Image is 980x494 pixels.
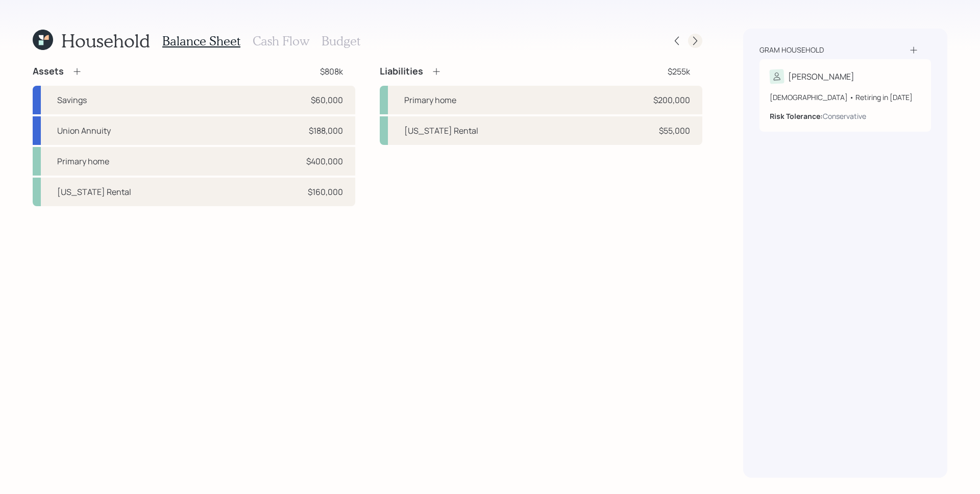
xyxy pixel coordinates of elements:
[653,94,690,106] div: $200,000
[57,155,109,167] div: Primary home
[253,34,309,48] h3: Cash Flow
[770,92,921,103] div: [DEMOGRAPHIC_DATA] • Retiring in [DATE]
[788,70,854,83] div: [PERSON_NAME]
[380,66,423,77] h4: Liabilities
[659,125,690,137] div: $55,000
[57,186,131,198] div: [US_STATE] Rental
[759,45,824,55] div: Gram household
[823,111,866,121] div: Conservative
[57,94,87,106] div: Savings
[311,94,343,106] div: $60,000
[320,65,343,78] div: $808k
[306,155,343,167] div: $400,000
[668,65,690,78] div: $255k
[162,34,240,48] h3: Balance Sheet
[57,125,111,137] div: Union Annuity
[61,30,150,52] h1: Household
[322,34,360,48] h3: Budget
[404,125,478,137] div: [US_STATE] Rental
[404,94,456,106] div: Primary home
[308,186,343,198] div: $160,000
[770,111,823,121] b: Risk Tolerance:
[309,125,343,137] div: $188,000
[33,66,64,77] h4: Assets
